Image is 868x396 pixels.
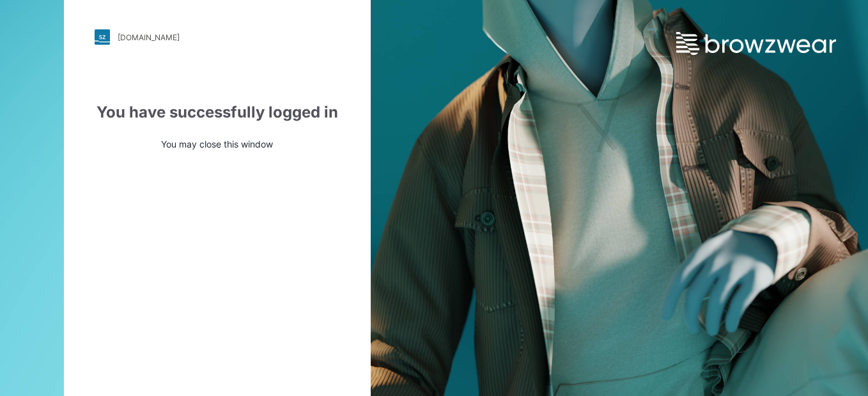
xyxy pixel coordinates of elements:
img: stylezone-logo.562084cfcfab977791bfbf7441f1a819.svg [95,29,110,45]
div: You have successfully logged in [95,101,340,124]
p: You may close this window [95,137,340,151]
a: [DOMAIN_NAME] [95,29,340,45]
div: [DOMAIN_NAME] [118,33,180,42]
img: browzwear-logo.e42bd6dac1945053ebaf764b6aa21510.svg [676,32,836,55]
